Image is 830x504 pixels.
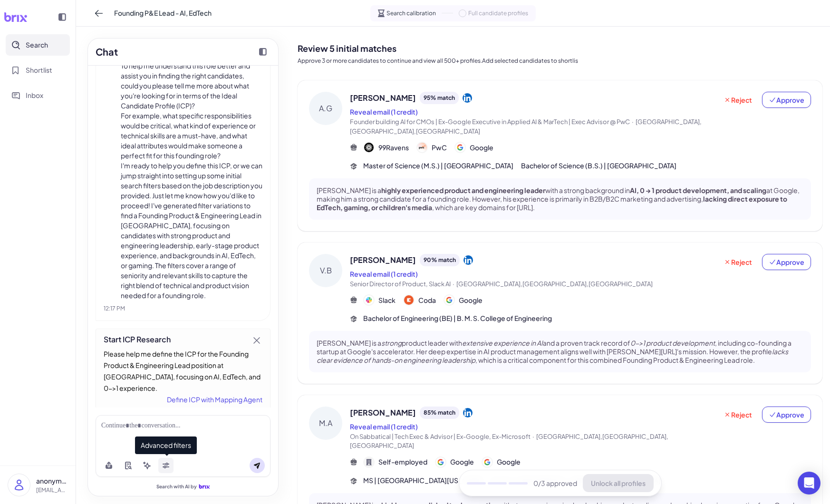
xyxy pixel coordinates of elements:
[350,118,630,126] span: Founder building AI for CMOs | Ex-Google Executive in Applied AI & MarTech | Exec Advisor @ PwC
[350,407,416,418] span: [PERSON_NAME]
[26,65,52,75] span: Shortlist
[418,295,436,305] span: Coda
[762,92,811,108] button: Approve
[444,295,454,305] img: 公司logo
[381,339,402,347] em: strong
[532,433,534,440] span: ·
[317,194,787,212] strong: lacking direct exposure to EdTech, gaming, or children's media
[717,92,758,108] button: Reject
[104,304,262,313] div: 12:17 PM
[453,280,454,288] span: ·
[378,457,427,467] span: Self-employed
[104,348,262,394] div: Please help me define the ICP for the Founding Product & Engineering Lead position at [GEOGRAPHIC...
[298,57,822,65] p: Approve 3 or more candidates to continue and view all 500+ profiles.Add selected candidates to sh...
[6,59,70,81] button: Shortlist
[724,95,752,105] span: Reject
[450,457,474,467] span: Google
[432,143,447,153] span: PwC
[114,8,212,18] span: Founding P&E Lead - AI, EdTech
[798,472,820,494] div: Open Intercom Messenger
[404,295,414,305] img: 公司logo
[717,407,758,423] button: Reject
[255,44,270,59] button: Collapse chat
[436,457,445,467] img: 公司logo
[350,92,416,104] span: [PERSON_NAME]
[381,186,545,194] strong: highly experienced product and engineering leader
[8,474,30,496] img: user_logo.png
[317,186,803,212] p: [PERSON_NAME] is a with a strong background in at Google, making him a strong candidate for a fou...
[309,254,342,287] div: V.B
[309,407,342,440] div: M.A
[420,407,459,419] div: 85 % match
[724,410,752,419] span: Reject
[364,295,374,305] img: 公司logo
[462,339,543,347] em: extensive experience in AI
[417,143,427,152] img: 公司logo
[470,143,493,153] span: Google
[250,458,265,473] button: Send message
[717,254,758,270] button: Reject
[350,118,702,135] span: [GEOGRAPHIC_DATA],[GEOGRAPHIC_DATA],[GEOGRAPHIC_DATA]
[363,475,483,485] span: MS | [GEOGRAPHIC_DATA][US_STATE]
[350,280,451,288] span: Senior Director of Product, Slack AI
[350,422,418,432] button: Reveal email (1 credit)
[386,9,436,18] span: Search calibration
[630,186,766,194] strong: AI, 0 → 1 product development, and scaling
[6,85,70,106] button: Inbox
[96,45,118,59] h2: Chat
[298,42,822,55] h2: Review 5 initial matches
[420,254,460,266] div: 90 % match
[364,143,374,152] img: 公司logo
[630,339,715,347] em: 0->1 product development
[378,143,409,153] span: 99Ravens
[455,143,465,152] img: 公司logo
[36,476,68,486] p: anonymous
[762,254,811,270] button: Approve
[521,161,676,171] span: Bachelor of Science (B.S.) | [GEOGRAPHIC_DATA]
[769,410,804,419] span: Approve
[350,254,416,266] span: [PERSON_NAME]
[350,433,531,440] span: On Sabbatical | Tech Exec & Advisor | Ex-Google, Ex-Microsoft
[104,394,262,405] div: Define ICP with Mapping Agent
[483,457,492,467] img: 公司logo
[762,407,811,423] button: Approve
[309,92,342,125] div: A.G
[456,280,653,288] span: [GEOGRAPHIC_DATA],[GEOGRAPHIC_DATA],[GEOGRAPHIC_DATA]
[121,111,262,161] p: For example, what specific responsibilities would be critical, what kind of experience or technic...
[6,34,70,56] button: Search
[769,257,804,267] span: Approve
[121,161,262,300] p: I'm ready to help you define this ICP, or we can jump straight into setting up some initial searc...
[420,92,459,104] div: 95 % match
[135,436,197,454] span: Advanced filters
[632,118,634,126] span: ·
[769,95,804,105] span: Approve
[378,295,396,305] span: Slack
[468,9,528,18] span: Full candidate profiles
[36,486,68,494] p: [EMAIL_ADDRESS]
[121,61,262,111] p: To help me understand this role better and assist you in finding the right candidates, could you ...
[363,161,513,171] span: Master of Science (M.S.) | [GEOGRAPHIC_DATA]
[26,40,48,50] span: Search
[156,484,197,490] span: Search with AI by
[497,457,521,467] span: Google
[350,107,418,117] button: Reveal email (1 credit)
[363,313,552,323] span: Bachelor of Engineering (BE) | B. M. S. College of Engineering
[533,478,577,488] span: 0 /3 approved
[724,257,752,267] span: Reject
[459,295,483,305] span: Google
[350,269,418,279] button: Reveal email (1 credit)
[317,339,803,365] p: [PERSON_NAME] is a product leader with and a proven track record of , including co-founding a sta...
[317,347,788,364] em: lacks clear evidence of hands-on engineering leadership
[104,335,262,344] div: Start ICP Research
[26,90,43,100] span: Inbox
